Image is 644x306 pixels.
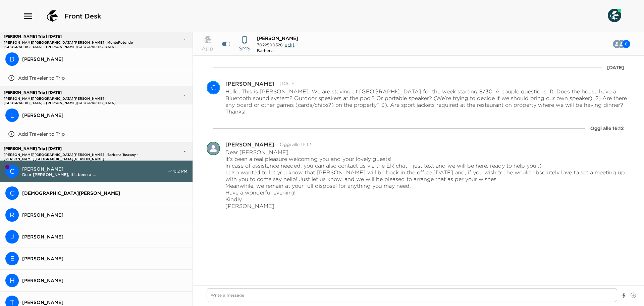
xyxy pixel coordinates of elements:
div: E [5,252,19,265]
span: 7022500528 [257,42,283,47]
div: C [5,186,19,200]
button: Show templates [622,290,626,302]
p: [PERSON_NAME][GEOGRAPHIC_DATA][PERSON_NAME] | [GEOGRAPHIC_DATA] - [PERSON_NAME][GEOGRAPHIC_DATA][... [2,96,147,101]
div: H [5,274,19,287]
span: [PERSON_NAME] [22,256,187,262]
p: [PERSON_NAME] Trip | [DATE] [2,90,147,95]
div: Davide Poli [207,142,220,155]
div: Oggi alle 16:12 [590,125,624,132]
div: Casali di Casole Concierge Team [5,165,19,178]
span: [PERSON_NAME] [22,277,187,283]
button: CCD [604,37,636,51]
p: [PERSON_NAME] Trip | [DATE] [2,146,147,151]
div: R [5,208,19,222]
span: [PERSON_NAME] [257,35,298,41]
div: [PERSON_NAME] [225,81,274,86]
span: [PERSON_NAME] [22,166,167,172]
time: 2025-08-31T14:12:11.494Z [280,141,311,147]
div: J [5,230,19,244]
div: Heather Dee Frankovich [5,274,19,287]
div: D [5,52,19,66]
div: Elizabeth Bailey [5,252,19,265]
p: App [202,44,213,52]
p: [PERSON_NAME][GEOGRAPHIC_DATA][PERSON_NAME] | MonteRotondo [GEOGRAPHIC_DATA] - [PERSON_NAME][GEOG... [2,40,147,45]
span: [PERSON_NAME] [22,56,187,62]
div: Roland Villapando [5,208,19,222]
time: 2025-08-13T20:19:15.808Z [280,81,297,87]
div: C [5,165,19,178]
p: Add Traveler to Trip [18,75,65,81]
span: [PERSON_NAME] [22,112,187,118]
span: [PERSON_NAME] [22,212,187,218]
div: Jeff Kernochan [5,230,19,244]
div: Christian Haase [5,186,19,200]
div: [PERSON_NAME] [225,142,274,147]
div: Dinah Mettler [5,52,19,66]
p: Hello, This is [PERSON_NAME]. We are staying at [GEOGRAPHIC_DATA] for the week starting 8/30. A c... [225,88,631,115]
span: [PERSON_NAME] [22,299,187,305]
span: Front Desk [64,11,101,21]
div: C [622,40,630,48]
div: C [207,81,219,94]
img: D [207,142,220,155]
span: 4:12 PM [172,169,187,174]
div: Cathy Haase [622,40,630,48]
div: Cathy Haase [207,81,220,94]
div: Larry Haertel [5,108,19,122]
span: [PERSON_NAME] [22,234,187,240]
div: L [5,108,19,122]
p: [PERSON_NAME] Trip | [DATE] [2,34,147,39]
p: SMS [239,44,250,52]
p: [PERSON_NAME][GEOGRAPHIC_DATA][PERSON_NAME] | Barbena Tuscany - [PERSON_NAME][GEOGRAPHIC_DATA][PE... [2,152,147,157]
div: Barbena [257,48,296,53]
img: logo [44,8,60,24]
img: User [608,9,621,22]
span: Dear [PERSON_NAME], It's been a ... [22,172,167,177]
span: edit [284,41,294,48]
span: [DEMOGRAPHIC_DATA][PERSON_NAME] [22,190,187,196]
p: Add Traveler to Trip [18,131,65,137]
p: Dear [PERSON_NAME], It’s been a real pleasure welcoming you and your lovely guests! In case of as... [225,149,631,209]
textarea: Write a message [207,288,617,302]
